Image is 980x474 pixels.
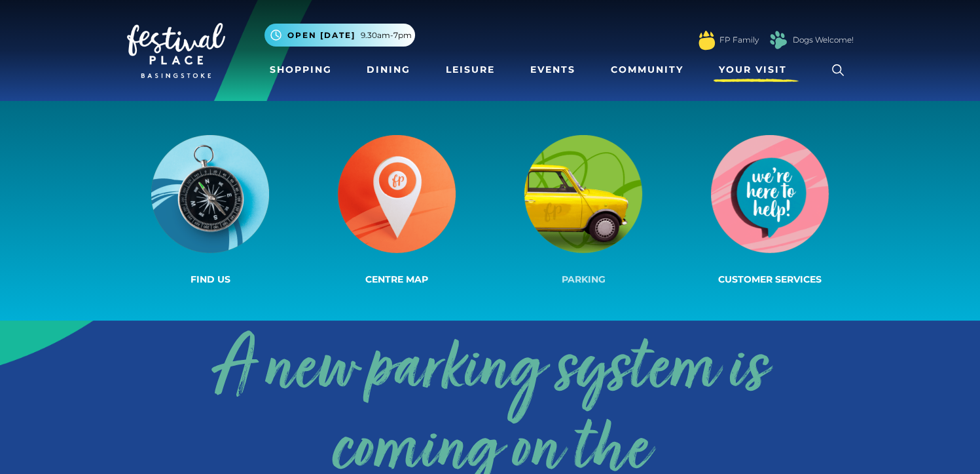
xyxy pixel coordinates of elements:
[361,30,412,41] span: 9.30am-7pm
[677,132,863,289] a: Customer Services
[361,58,416,82] a: Dining
[441,58,500,82] a: Leisure
[287,30,355,41] span: Open [DATE]
[117,132,304,289] a: Find us
[718,273,822,285] span: Customer Services
[714,58,799,82] a: Your Visit
[264,58,337,82] a: Shopping
[191,273,230,285] span: Find us
[264,24,415,47] button: Open [DATE] 9.30am-7pm
[606,58,689,82] a: Community
[127,23,225,78] img: Festival Place Logo
[719,34,759,46] a: FP Family
[490,132,677,289] a: Parking
[562,273,606,285] span: Parking
[304,132,490,289] a: Centre Map
[719,63,787,77] span: Your Visit
[525,58,581,82] a: Events
[365,273,428,285] span: Centre Map
[793,34,854,46] a: Dogs Welcome!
